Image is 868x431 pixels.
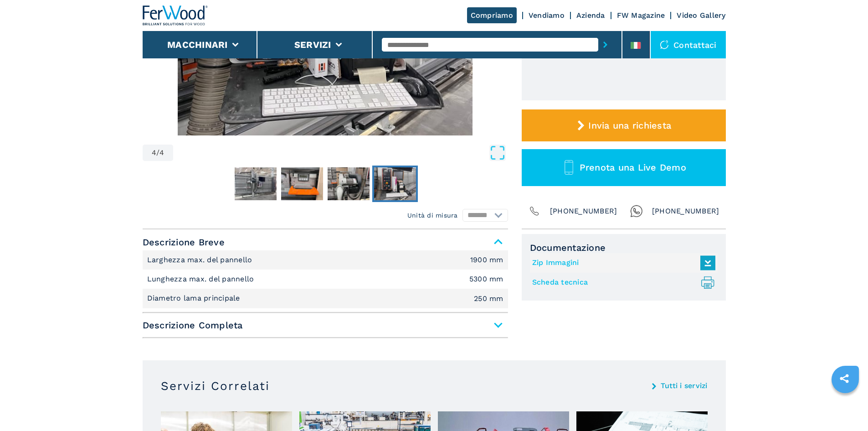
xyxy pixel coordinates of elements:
button: Go to Slide 4 [372,166,418,202]
p: Lunghezza max. del pannello [147,274,257,284]
span: Descrizione Completa [143,317,508,333]
img: Phone [528,205,541,218]
em: 1900 mm [470,256,503,264]
img: 588779014b3731066c8adf3f84bd1baf [374,167,416,200]
span: Documentazione [530,242,718,253]
button: Go to Slide 3 [326,166,371,202]
img: Ferwood [143,5,208,26]
span: Invia una richiesta [588,120,671,131]
span: [PHONE_NUMBER] [652,205,719,218]
button: Open Fullscreen [175,145,505,161]
p: Larghezza max. del pannello [147,255,255,265]
span: 4 [152,149,156,156]
span: / [156,149,159,156]
button: Servizi [294,39,331,50]
img: Whatsapp [630,205,643,218]
span: Descrizione Breve [143,234,508,250]
button: Invia una richiesta [522,109,726,141]
button: Go to Slide 1 [233,166,278,202]
button: Go to Slide 2 [279,166,325,202]
p: Diametro lama principale [147,293,242,303]
img: d8e314412d7ba0b8a021266831250ab5 [281,167,323,200]
button: Prenota una Live Demo [522,149,726,186]
a: sharethis [833,367,856,390]
a: Compriamo [467,7,517,23]
span: 4 [159,149,164,156]
em: 250 mm [474,295,503,302]
h3: Servizi Correlati [161,379,270,393]
em: Unità di misura [407,211,458,220]
a: Azienda [576,11,605,20]
button: Macchinari [167,39,228,50]
a: Video Gallery [677,11,725,20]
img: 28e4b83f1339b046fa4605603438e072 [328,167,370,200]
span: Prenota una Live Demo [580,162,686,173]
a: FW Magazine [617,11,665,20]
span: [PHONE_NUMBER] [550,205,617,218]
nav: Thumbnail Navigation [143,166,508,202]
div: Descrizione Breve [143,250,508,308]
div: Contattaci [651,31,726,58]
a: Scheda tecnica [532,275,711,290]
img: 70f5ba2e5817bf789575362fc5550a9d [235,167,277,200]
em: 5300 mm [469,275,503,283]
a: Vendiamo [529,11,565,20]
a: Tutti i servizi [661,382,708,389]
button: submit-button [598,34,612,55]
img: Contattaci [660,40,669,49]
a: Zip Immagini [532,255,711,270]
iframe: Chat [829,390,861,424]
